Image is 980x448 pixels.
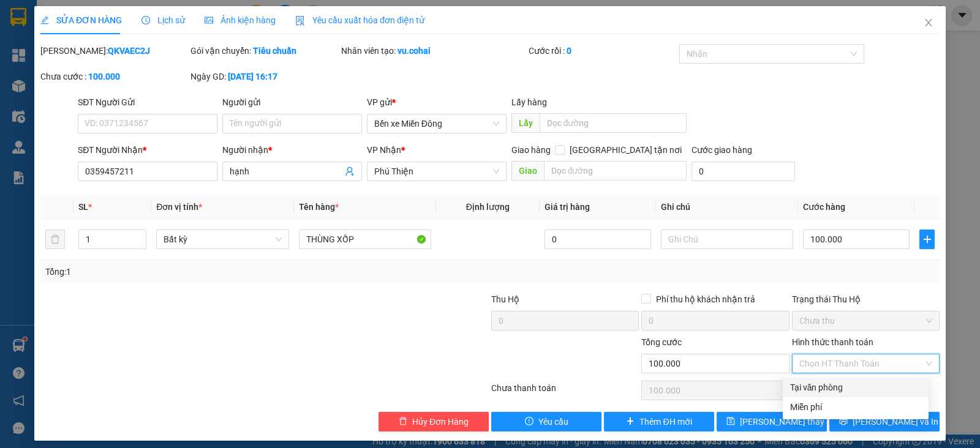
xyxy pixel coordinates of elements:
[88,72,120,81] b: 100.000
[792,293,940,306] div: Trạng thái Thu Hộ
[717,412,827,431] button: save[PERSON_NAME] thay đổi
[253,46,296,56] b: Tiêu chuẩn
[511,145,551,155] span: Giao hàng
[190,44,338,58] div: Gói vận chuyển:
[829,412,940,431] button: printer[PERSON_NAME] và In
[299,230,431,249] input: VD: Bàn, Ghế
[374,114,499,133] span: Bến xe Miền Đông
[110,33,154,42] span: [DATE] 16:18
[540,113,687,133] input: Dọc đường
[110,67,214,81] span: Bến xe Miền Đông
[156,202,202,212] span: Đơn vị tính
[6,38,69,57] h2: WX18SHCY
[839,417,848,427] span: printer
[228,72,277,81] b: [DATE] 16:17
[367,95,507,109] div: VP gửi
[78,202,88,212] span: SL
[604,412,714,431] button: plusThêm ĐH mới
[45,230,65,249] button: delete
[222,95,362,109] div: Người gửi
[110,84,150,106] span: KIEN
[491,294,519,304] span: Thu Hộ
[40,16,49,24] span: edit
[40,70,188,83] div: Chưa cước :
[345,166,355,176] span: user-add
[511,161,544,181] span: Giao
[790,381,921,394] div: Tại văn phòng
[367,145,401,155] span: VP Nhận
[108,46,150,56] b: QKVAEC2J
[529,44,676,58] div: Cước rồi :
[853,415,938,428] span: [PERSON_NAME] và In
[491,412,601,431] button: exclamation-circleYêu cầu
[661,230,793,249] input: Ghi Chú
[205,16,213,24] span: picture
[40,15,122,25] span: SỬA ĐƠN HÀNG
[490,381,640,403] div: Chưa thanh toán
[78,143,217,157] div: SĐT Người Nhận
[726,417,735,427] span: save
[792,337,873,347] label: Hình thức thanh toán
[295,16,305,26] img: icon
[641,337,682,347] span: Tổng cước
[692,162,795,181] input: Cước giao hàng
[799,312,932,330] span: Chưa thu
[379,412,489,431] button: deleteHủy Đơn Hàng
[110,47,133,61] span: Gửi:
[511,113,540,133] span: Lấy
[45,265,379,278] div: Tổng: 1
[40,44,188,58] div: [PERSON_NAME]:
[341,44,527,58] div: Nhân viên tạo:
[790,400,921,414] div: Miễn phí
[924,18,933,28] span: close
[567,46,571,56] b: 0
[205,15,276,25] span: Ảnh kiện hàng
[511,97,547,107] span: Lấy hàng
[692,145,752,155] label: Cước giao hàng
[565,143,687,157] span: [GEOGRAPHIC_DATA] tận nơi
[141,15,185,25] span: Lịch sử
[412,415,469,428] span: Hủy Đơn Hàng
[544,161,687,181] input: Dọc đường
[639,415,692,428] span: Thêm ĐH mới
[299,202,339,212] span: Tên hàng
[31,9,82,27] b: Cô Hai
[398,46,431,56] b: vu.cohai
[141,16,150,24] span: clock-circle
[164,230,281,248] span: Bất kỳ
[920,234,934,244] span: plus
[399,417,407,427] span: delete
[656,195,798,219] th: Ghi chú
[919,230,935,249] button: plus
[222,143,362,157] div: Người nhận
[525,417,533,427] span: exclamation-circle
[626,417,635,427] span: plus
[803,202,845,212] span: Cước hàng
[538,415,568,428] span: Yêu cầu
[911,6,946,40] button: Close
[466,202,510,212] span: Định lượng
[374,162,499,181] span: Phú Thiện
[651,293,760,306] span: Phí thu hộ khách nhận trả
[190,70,338,83] div: Ngày GD:
[799,354,932,373] span: Chọn HT Thanh Toán
[78,95,217,109] div: SĐT Người Gửi
[740,415,838,428] span: [PERSON_NAME] thay đổi
[295,15,424,25] span: Yêu cầu xuất hóa đơn điện tử
[545,202,590,212] span: Giá trị hàng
